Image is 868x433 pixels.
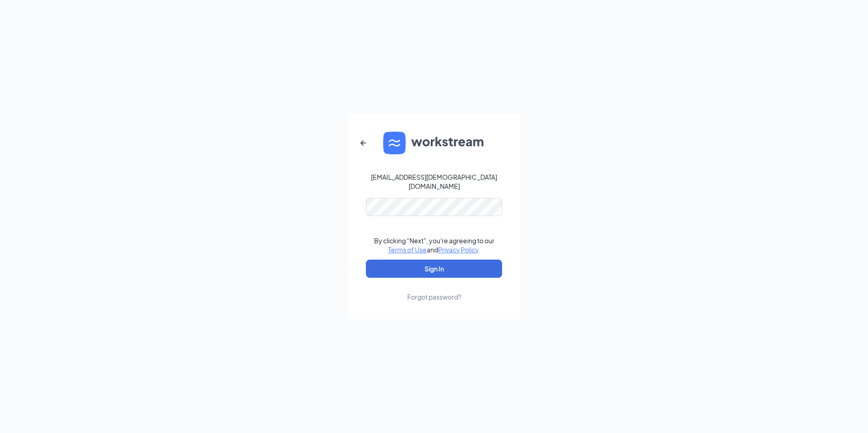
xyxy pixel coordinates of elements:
[407,278,461,301] a: Forgot password?
[407,292,461,301] div: Forgot password?
[438,246,478,254] a: Privacy Policy
[366,260,502,278] button: Sign In
[374,236,494,254] div: By clicking "Next", you're agreeing to our and .
[388,246,427,254] a: Terms of Use
[352,132,374,154] button: ArrowLeftNew
[383,132,485,154] img: WS logo and Workstream text
[358,138,369,148] svg: ArrowLeftNew
[366,172,502,191] div: [EMAIL_ADDRESS][DEMOGRAPHIC_DATA][DOMAIN_NAME]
